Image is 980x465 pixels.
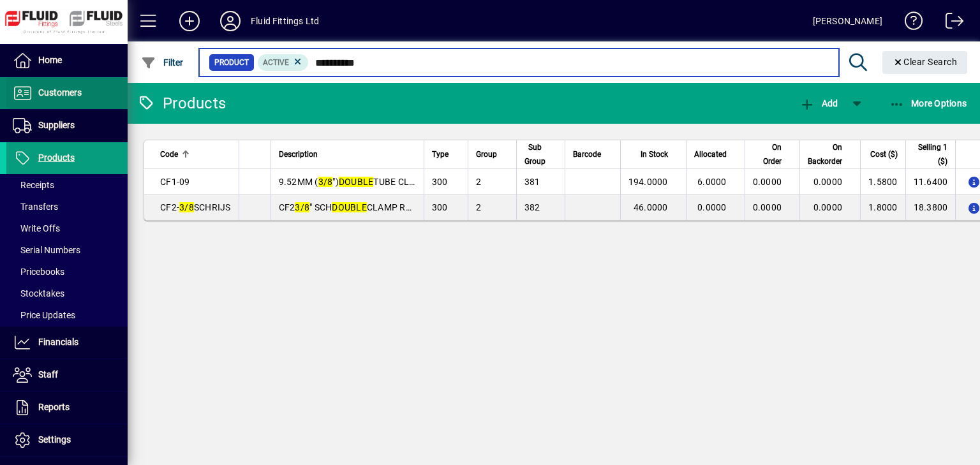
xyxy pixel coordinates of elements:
span: Sub Group [524,140,546,168]
span: Reports [38,402,70,412]
span: 9.52MM ( ") TUBE CLAMP [279,177,429,187]
span: 46.0000 [634,202,668,212]
button: Clear [882,51,968,74]
a: Suppliers [6,110,128,142]
a: Knowledge Base [895,3,923,44]
span: On Order [753,140,782,168]
span: 2 [476,202,481,212]
span: Financials [38,337,78,347]
em: 3/8 [295,202,309,212]
a: Write Offs [6,218,128,239]
a: Settings [6,424,128,456]
span: Suppliers [38,120,75,130]
td: 18.3800 [905,195,956,220]
span: 0.0000 [753,202,782,212]
button: Filter [138,51,187,74]
a: Receipts [6,174,128,196]
div: On Backorder [808,140,854,168]
span: Filter [141,57,184,68]
span: Group [476,147,497,161]
a: Serial Numbers [6,239,128,261]
span: Clear Search [893,57,958,67]
div: Products [137,93,226,114]
span: Staff [38,369,58,380]
span: Allocated [694,147,727,161]
span: Serial Numbers [13,245,80,255]
span: 0.0000 [697,202,727,212]
div: Allocated [694,147,738,161]
span: 0.0000 [813,202,843,212]
span: 0.0000 [813,177,843,187]
div: Code [160,147,231,161]
span: 382 [524,202,540,212]
span: 300 [432,177,448,187]
span: 6.0000 [697,177,727,187]
mat-chip: Activation Status: Active [258,54,309,71]
div: Barcode [573,147,612,161]
span: Customers [38,87,82,98]
span: 381 [524,177,540,187]
span: Barcode [573,147,601,161]
button: Profile [210,10,251,33]
span: Settings [38,434,71,445]
span: Pricebooks [13,267,64,277]
span: More Options [889,98,967,108]
span: Add [799,98,838,108]
span: Products [38,152,75,163]
span: Active [263,58,289,67]
button: More Options [886,92,970,115]
a: Stocktakes [6,283,128,304]
span: Type [432,147,449,161]
div: On Order [753,140,794,168]
em: 3/8 [179,202,194,212]
span: Stocktakes [13,288,64,299]
td: 1.8000 [860,195,905,220]
em: DOUBLE [339,177,374,187]
div: Group [476,147,509,161]
span: Description [279,147,318,161]
span: Product [214,56,249,69]
span: 194.0000 [628,177,668,187]
td: 1.5800 [860,169,905,195]
a: Financials [6,327,128,358]
span: In Stock [641,147,668,161]
span: 2 [476,177,481,187]
td: 11.6400 [905,169,956,195]
button: Add [796,92,841,115]
span: Price Updates [13,310,75,320]
span: 0.0000 [753,177,782,187]
span: Write Offs [13,223,60,233]
a: Transfers [6,196,128,218]
div: Fluid Fittings Ltd [251,11,319,31]
span: CF1-09 [160,177,190,187]
div: [PERSON_NAME] [813,11,882,31]
em: DOUBLE [332,202,367,212]
div: In Stock [628,147,679,161]
span: Receipts [13,180,54,190]
div: Description [279,147,416,161]
a: Reports [6,392,128,424]
button: Add [169,10,210,33]
span: Transfers [13,202,58,212]
div: Sub Group [524,140,557,168]
span: On Backorder [808,140,842,168]
a: Customers [6,77,128,109]
div: Type [432,147,460,161]
span: CF2 " SCH CLAMP RUBBER JAW SET [279,202,473,212]
span: CF2- SCHRIJS [160,202,231,212]
span: 300 [432,202,448,212]
span: Home [38,55,62,65]
a: Staff [6,359,128,391]
a: Logout [936,3,964,44]
span: Cost ($) [870,147,898,161]
a: Home [6,45,128,77]
a: Pricebooks [6,261,128,283]
em: 3/8 [318,177,333,187]
span: Code [160,147,178,161]
span: Selling 1 ($) [914,140,948,168]
a: Price Updates [6,304,128,326]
